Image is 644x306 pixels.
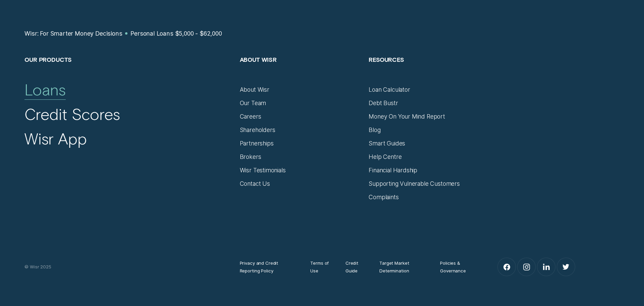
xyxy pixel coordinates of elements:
[369,113,445,120] a: Money On Your Mind Report
[369,180,460,187] a: Supporting Vulnerable Customers
[240,140,274,147] a: Partnerships
[518,258,535,276] a: Instagram
[130,30,222,37] a: Personal Loans $5,000 - $62,000
[24,80,65,99] a: Loans
[240,126,275,134] a: Shareholders
[369,126,380,134] a: Blog
[240,259,297,274] a: Privacy and Credit Reporting Policy
[240,167,286,174] a: Wisr Testimonials
[498,258,516,276] a: Facebook
[369,167,417,174] a: Financial Hardship
[557,258,575,276] a: Twitter
[240,113,261,120] a: Careers
[369,99,398,107] a: Debt Bustr
[369,193,398,201] a: Complaints
[24,104,120,124] a: Credit Scores
[440,259,477,274] a: Policies & Governance
[240,86,269,93] a: About Wisr
[240,99,266,107] a: Our Team
[345,259,366,274] a: Credit Guide
[379,259,427,274] a: Target Market Determination
[24,30,122,37] a: Wisr: For Smarter Money Decisions
[369,86,410,93] a: Loan Calculator
[240,153,261,161] a: Brokers
[537,258,555,276] a: LinkedIn
[240,180,270,187] a: Contact Us
[21,263,236,270] div: © Wisr 2025
[369,140,405,147] a: Smart Guides
[240,56,362,86] h2: About Wisr
[24,129,87,148] a: Wisr App
[369,153,401,161] a: Help Centre
[24,56,232,86] h2: Our Products
[369,56,490,86] h2: Resources
[310,259,332,274] a: Terms of Use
